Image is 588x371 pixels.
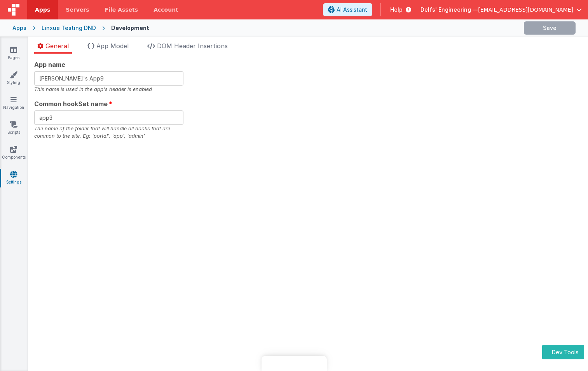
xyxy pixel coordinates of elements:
[524,21,576,35] button: Save
[34,99,108,108] span: Common hookSet name
[542,345,584,359] button: Dev Tools
[42,24,96,32] div: Linxue Testing DND
[35,6,50,14] span: Apps
[45,42,69,50] span: General
[390,6,403,14] span: Help
[111,24,149,32] div: Development
[157,42,228,50] span: DOM Header Insertions
[337,6,367,14] span: AI Assistant
[420,6,478,14] span: Delfs' Engineering —
[420,6,582,14] button: Delfs' Engineering — [EMAIL_ADDRESS][DOMAIN_NAME]
[12,24,26,32] div: Apps
[96,42,129,50] span: App Model
[323,3,372,16] button: AI Assistant
[34,86,183,93] div: This name is used in the app's header is enabled
[66,6,89,14] span: Servers
[105,6,138,14] span: File Assets
[478,6,573,14] span: [EMAIL_ADDRESS][DOMAIN_NAME]
[34,125,183,140] div: The name of the folder that will handle all hooks that are common to the site. Eg: 'portal', 'app...
[34,60,65,69] span: App name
